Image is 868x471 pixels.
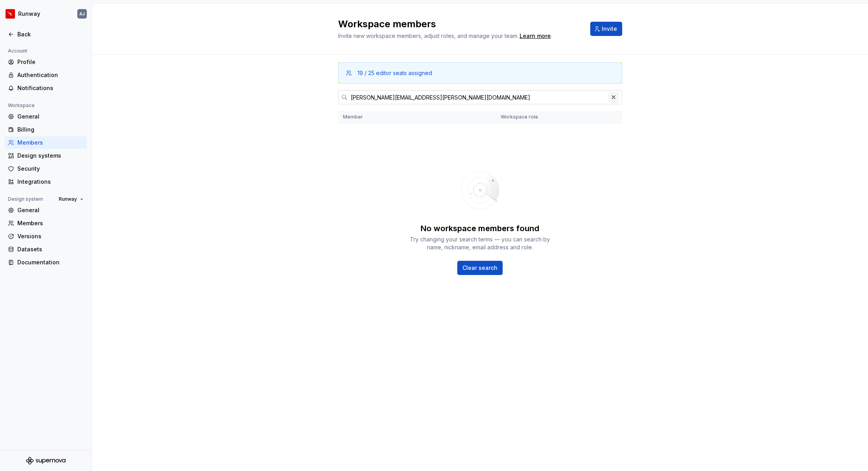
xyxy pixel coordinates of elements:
[5,46,30,56] div: Account
[17,245,84,253] div: Datasets
[462,264,498,272] span: Clear search
[409,236,551,251] div: Try changing your search terms — you can search by name, nickname, email address and role.
[5,194,46,204] div: Design system
[5,110,87,123] a: General
[17,58,84,66] div: Profile
[5,56,87,68] a: Profile
[79,11,85,17] div: AJ
[5,230,87,243] a: Versions
[26,457,65,465] svg: Supernova Logo
[5,149,87,162] a: Design systems
[5,69,87,81] a: Authentication
[5,101,38,110] div: Workspace
[17,152,84,160] div: Design systems
[357,69,432,77] div: 19 / 25 editor seats assigned
[17,165,84,173] div: Security
[338,18,581,30] h2: Workspace members
[17,30,84,38] div: Back
[59,196,77,202] span: Runway
[590,22,622,36] button: Invite
[17,71,84,79] div: Authentication
[5,136,87,149] a: Members
[17,126,84,134] div: Billing
[5,256,87,269] a: Documentation
[17,178,84,186] div: Integrations
[17,258,84,266] div: Documentation
[496,111,602,124] th: Workspace role
[421,223,539,234] div: No workspace members found
[17,206,84,214] div: General
[17,113,84,121] div: General
[5,162,87,175] a: Security
[5,204,87,217] a: General
[17,84,84,92] div: Notifications
[518,33,552,39] span: .
[520,32,551,40] a: Learn more
[17,139,84,147] div: Members
[5,217,87,230] a: Members
[6,9,15,19] img: 6b187050-a3ed-48aa-8485-808e17fcee26.png
[338,111,496,124] th: Member
[457,261,503,275] button: Clear search
[5,123,87,136] a: Billing
[348,90,608,104] input: Search in members...
[17,219,84,227] div: Members
[5,82,87,94] a: Notifications
[2,5,90,23] button: RunwayAJ
[338,32,518,39] span: Invite new workspace members, adjust roles, and manage your team.
[18,10,40,18] div: Runway
[5,175,87,188] a: Integrations
[602,25,617,33] span: Invite
[17,232,84,240] div: Versions
[5,243,87,256] a: Datasets
[5,28,87,41] a: Back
